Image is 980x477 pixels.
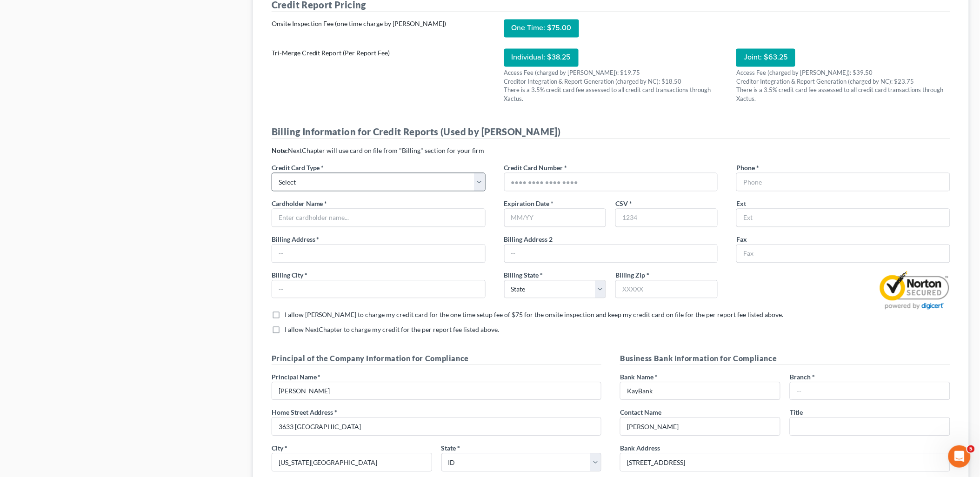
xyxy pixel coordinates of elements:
[505,173,718,191] input: ●●●● ●●●● ●●●● ●●●●
[948,445,971,468] iframe: Intercom live chat
[790,417,950,435] input: --
[272,444,283,452] span: City
[272,408,333,416] span: Home Street Address
[790,382,950,400] input: --
[504,234,553,244] label: Billing Address 2
[737,209,950,226] input: Ext
[737,245,950,262] input: Fax
[272,199,323,207] span: Cardholder Name
[272,245,485,262] input: --
[504,68,718,77] div: Access Fee (charged by [PERSON_NAME]): $19.75
[736,68,950,77] div: Access Fee (charged by [PERSON_NAME]): $39.50
[504,77,718,86] div: Creditor Integration & Report Generation (charged by NC): $18.50
[272,382,601,400] input: --
[504,86,718,103] div: There is a 3.5% credit card fee assessed to all credit card transactions through Xactus.
[272,146,288,154] strong: Note:
[736,48,795,66] div: Joint: $63.25
[272,453,432,471] input: --
[737,173,950,191] input: Phone
[616,209,717,226] input: 1234
[272,235,315,243] span: Billing Address
[504,199,550,207] span: Expiration Date
[272,417,601,435] input: --
[505,245,718,262] input: --
[285,311,784,318] span: I allow [PERSON_NAME] to charge my credit card for the one time setup fee of $75 for the onsite i...
[620,443,660,453] label: Bank Address
[272,19,486,28] div: Onsite Inspection Fee (one time charge by [PERSON_NAME])
[736,234,747,244] label: Fax
[272,146,950,155] p: NextChapter will use card on file from "Billing" section for your firm
[790,407,803,417] label: Title
[879,285,950,293] a: Norton Secured privacy certification
[504,48,579,66] div: Individual: $38.25
[272,48,486,58] div: Tri-Merge Credit Report (Per Report Fee)
[272,271,303,279] span: Billing City
[620,382,780,400] input: --
[620,373,653,381] span: Bank Name
[615,199,628,207] span: CSV
[272,164,320,172] span: Credit Card Type
[272,280,485,298] input: --
[504,19,579,37] div: One Time: $75.00
[272,353,602,364] h5: Principal of the Company Information for Compliance
[736,164,755,172] span: Phone
[272,125,950,139] h4: Billing Information for Credit Reports (Used by [PERSON_NAME])
[736,86,950,103] div: There is a 3.5% credit card fee assessed to all credit card transactions through Xactus.
[272,209,485,226] input: Enter cardholder name...
[620,417,780,435] input: --
[967,445,975,453] span: 5
[272,373,317,381] span: Principal Name
[736,77,950,86] div: Creditor Integration & Report Generation (charged by NC): $23.75
[879,270,950,310] img: Powered by Symantec
[504,271,539,279] span: Billing State
[441,444,456,452] span: State
[504,164,563,172] span: Credit Card Number
[620,407,661,417] label: Contact Name
[736,199,746,208] label: Ext
[615,280,718,298] input: XXXXX
[790,373,811,381] span: Branch
[620,353,950,364] h5: Business Bank Information for Compliance
[285,325,500,333] span: I allow NextChapter to charge my credit for the per report fee listed above.
[615,271,645,279] span: Billing Zip
[504,208,607,227] input: MM/YY
[620,453,950,471] input: --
